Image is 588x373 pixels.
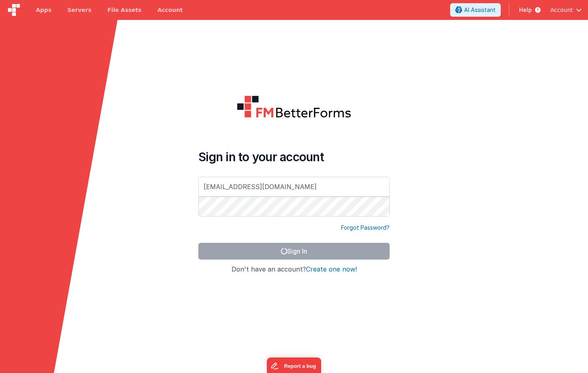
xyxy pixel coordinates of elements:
[450,3,501,17] button: AI Assistant
[550,6,582,14] button: Account
[464,6,496,14] span: AI Assistant
[36,6,51,14] span: Apps
[198,150,390,164] h4: Sign in to your account
[519,6,532,14] span: Help
[306,266,357,273] button: Create one now!
[198,177,390,197] input: Email Address
[198,266,390,273] h4: Don't have an account?
[198,243,390,260] button: Sign In
[67,6,91,14] span: Servers
[550,6,573,14] span: Account
[108,6,142,14] span: File Assets
[341,224,390,232] a: Forgot Password?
